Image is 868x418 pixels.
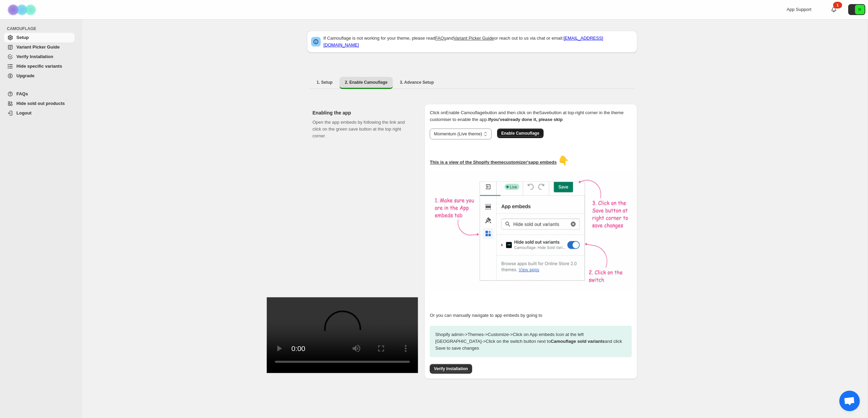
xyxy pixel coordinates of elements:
[267,297,418,373] video: Enable Camouflage in theme app embeds
[323,35,633,49] p: If Camouflage is not working for your theme, please read and or reach out to us via chat or email:
[434,366,468,372] span: Verify Installation
[400,80,434,85] span: 3. Advance Setup
[16,64,62,69] span: Hide specific variants
[4,108,75,118] a: Logout
[551,339,605,344] strong: Camouflage sold variants
[5,0,40,19] img: Camouflage
[16,54,53,59] span: Verify Installation
[4,62,75,71] a: Hide specific variants
[855,5,865,14] span: Avatar with initials R
[430,326,632,357] p: Shopify admin -> Themes -> Customize -> Click on App embeds Icon at the left [GEOGRAPHIC_DATA] ->...
[497,131,543,136] a: Enable Camouflage
[430,160,557,165] u: This is a view of the Shopify theme customizer's app embeds
[430,171,635,291] img: camouflage-enable
[501,131,539,136] span: Enable Camouflage
[430,312,632,319] p: Or you can manually navigate to app embeds by going to
[4,52,75,62] a: Verify Installation
[312,109,413,116] h2: Enabling the app
[787,7,811,12] span: App Support
[488,117,563,122] b: If you've already done it, please skip
[4,71,75,81] a: Upgrade
[16,91,28,96] span: FAQs
[848,4,865,15] button: Avatar with initials R
[833,2,842,9] div: 1
[16,110,31,116] span: Logout
[430,366,472,371] a: Verify Installation
[4,42,75,52] a: Variant Picker Guide
[16,44,59,50] span: Variant Picker Guide
[16,73,35,78] span: Upgrade
[317,80,333,85] span: 1. Setup
[497,129,543,138] button: Enable Camouflage
[345,80,388,85] span: 2. Enable Camouflage
[4,99,75,108] a: Hide sold out products
[16,101,65,106] span: Hide sold out products
[830,6,837,13] a: 1
[430,364,472,374] button: Verify Installation
[858,8,861,12] text: R
[4,33,75,42] a: Setup
[435,36,446,41] a: FAQs
[454,36,494,41] a: Variant Picker Guide
[4,89,75,99] a: FAQs
[16,35,29,40] span: Setup
[430,109,632,123] p: Click on Enable Camouflage button and then click on the Save button at top-right corner in the th...
[7,26,77,31] span: CAMOUFLAGE
[839,391,860,411] a: Open chat
[312,119,413,363] div: Open the app embeds by following the link and click on the green save button at the top right corner
[558,156,569,166] span: 👇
